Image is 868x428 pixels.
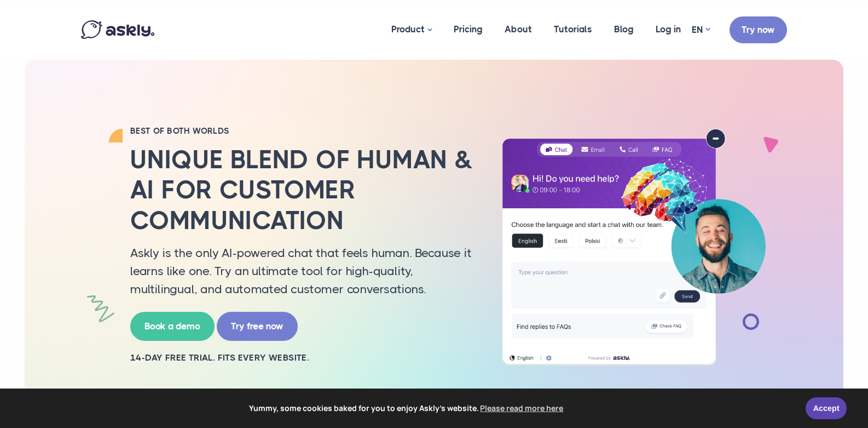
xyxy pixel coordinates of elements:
a: Accept [806,397,847,419]
a: Product [380,3,443,57]
a: Try free now [217,312,298,341]
span: Yummy, some cookies baked for you to enjoy Askly's website. [16,400,798,416]
a: About [494,3,543,56]
a: Book a demo [130,312,215,341]
a: Blog [603,3,645,56]
a: Tutorials [543,3,603,56]
h2: BEST OF BOTH WORLDS [130,125,475,136]
img: Askly [81,20,154,39]
a: Log in [645,3,692,56]
h2: Unique blend of human & AI for customer communication [130,145,475,236]
a: Pricing [443,3,494,56]
img: AI multilingual chat [491,129,776,366]
a: Try now [730,16,787,43]
a: EN [692,22,710,38]
a: learn more about cookies [479,400,565,416]
p: Askly is the only AI-powered chat that feels human. Because it learns like one. Try an ultimate t... [130,244,475,298]
h2: 14-day free trial. Fits every website. [130,352,475,364]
